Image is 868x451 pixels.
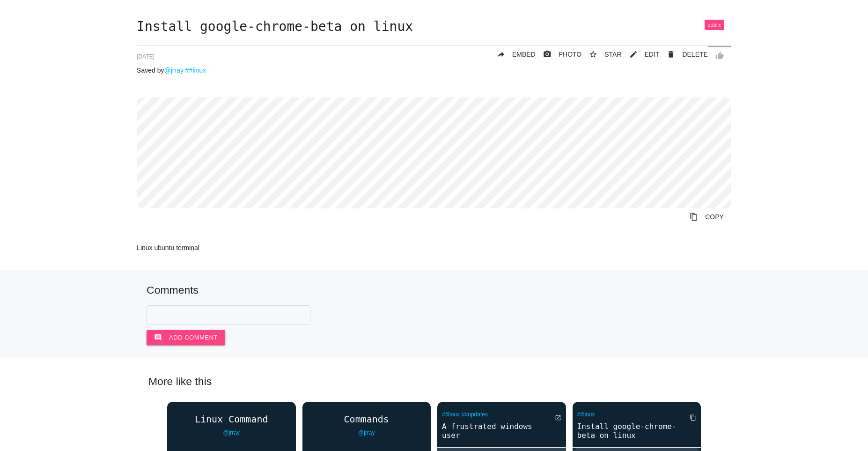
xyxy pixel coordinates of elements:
a: Commands [302,414,431,424]
i: reply [497,46,505,63]
a: @jrray [223,429,240,436]
a: @jrray [358,429,375,436]
a: Linux Command [167,414,296,424]
a: Copy to Clipboard [682,208,731,225]
a: mode_editEDIT [622,46,660,63]
a: ##linux [442,411,460,418]
span: [DATE] [137,53,154,60]
a: Copy to Clipboard [682,409,696,426]
h5: More like this [134,376,734,387]
a: Install google-chrome-beta on linux [573,421,701,441]
span: EDIT [645,51,660,58]
a: open_in_new [547,409,561,426]
a: replyEMBED [489,46,536,63]
h1: Install google-chrome-beta on linux [137,20,731,34]
a: A frustrated windows user [437,421,566,441]
i: open_in_new [555,409,561,426]
span: DELETE [682,51,707,58]
span: PHOTO [559,51,582,58]
a: @jrray [164,67,183,74]
button: commentAdd comment [147,330,225,345]
a: photo_cameraPHOTO [536,46,582,63]
a: Delete Post [659,46,707,63]
p: Linux ubuntu terminal [137,244,731,251]
span: STAR [604,51,621,58]
i: photo_camera [543,46,552,63]
button: star_borderSTAR [581,46,621,63]
a: ##updates [462,411,488,418]
i: star_border [589,46,597,63]
i: comment [154,330,162,345]
i: content_copy [690,208,698,225]
i: mode_edit [629,46,638,63]
a: ##linux [185,67,206,74]
h5: Comments [147,284,721,296]
i: content_copy [690,409,696,426]
span: EMBED [512,51,536,58]
i: delete [667,46,675,63]
a: ##linux [577,411,595,418]
p: Saved by [137,67,731,74]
